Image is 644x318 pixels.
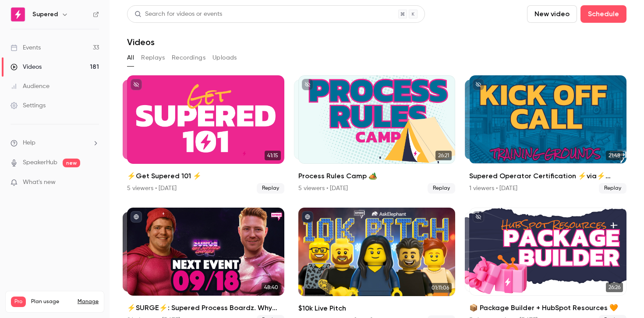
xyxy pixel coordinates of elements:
h2: ⚡️SURGE⚡️: Supered Process Boardz. Why sales enablement used to feel hard [127,303,284,313]
button: Schedule [580,5,626,23]
div: Videos [11,63,42,71]
span: 26:26 [606,283,623,292]
span: Plan usage [31,298,72,305]
div: Audience [11,82,50,91]
span: Help [23,138,35,148]
iframe: Noticeable Trigger [88,179,99,187]
div: Events [11,43,41,52]
h2: Supered Operator Certification ⚡️via⚡️ Training Grounds: Kickoff Call [469,171,626,181]
span: 26:21 [435,151,452,160]
li: help-dropdown-opener [11,138,99,148]
div: Search for videos or events [134,10,222,19]
span: 41:15 [265,151,281,160]
button: published [302,211,313,223]
button: Replays [141,51,165,65]
section: Videos [127,5,626,313]
div: Settings [11,101,46,110]
span: Replay [257,183,284,194]
button: published [131,211,142,223]
h2: Process Rules Camp 🏕️ [298,171,456,181]
a: SpeakerHub [23,158,57,167]
button: Recordings [172,51,205,65]
a: 21:4821:48Supered Operator Certification ⚡️via⚡️ Training Grounds: Kickoff Call1 viewers • [DATE]... [469,75,626,194]
button: All [127,51,134,65]
h2: 📦 Package Builder + HubSpot Resources 🧡 [469,303,626,313]
a: 26:2126:21Process Rules Camp 🏕️5 viewers • [DATE]Replay [298,75,456,194]
span: 21:48 [606,151,623,160]
span: Replay [428,183,455,194]
li: ⚡️Get Supered 101 ⚡️ [127,75,284,194]
div: 5 viewers • [DATE] [298,184,348,193]
span: new [63,159,80,167]
button: unpublished [302,79,313,90]
button: unpublished [131,79,142,90]
li: Supered Operator Certification ⚡️via⚡️ Training Grounds: Kickoff Call [469,75,626,194]
span: What's new [23,178,56,187]
span: Pro [11,297,26,307]
span: 01:11:06 [429,283,452,293]
span: 48:40 [262,283,281,292]
div: 1 viewers • [DATE] [469,184,517,193]
h1: Videos [127,37,155,47]
li: Process Rules Camp 🏕️ [298,75,456,194]
a: Manage [78,298,99,305]
a: 41:1541:15⚡️Get Supered 101 ⚡️5 viewers • [DATE]Replay [127,75,284,194]
img: Supered [11,7,25,21]
button: unpublished [473,211,484,223]
button: New video [527,5,577,23]
h2: ⚡️Get Supered 101 ⚡️ [127,171,284,181]
button: unpublished [473,79,484,90]
div: 5 viewers • [DATE] [127,184,177,193]
h6: Supered [32,10,58,19]
h2: $10k Live Pitch [298,303,456,314]
button: Uploads [212,51,237,65]
span: Replay [599,183,626,194]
